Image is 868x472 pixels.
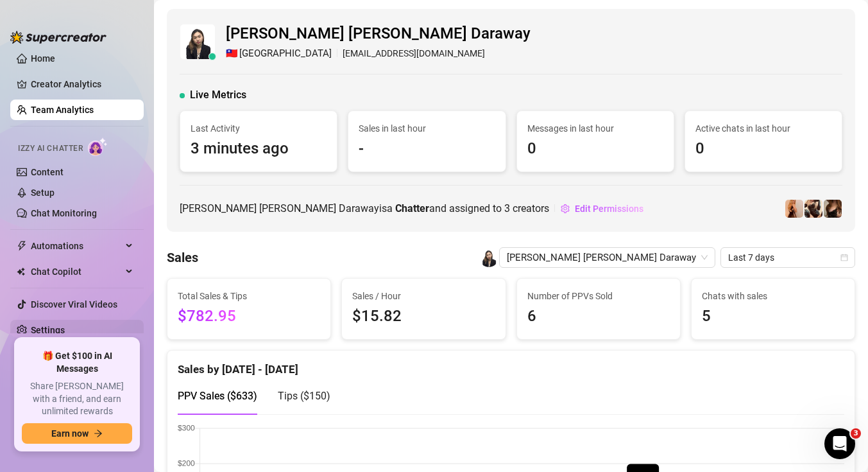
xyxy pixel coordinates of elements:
[31,236,122,256] span: Automations
[561,204,570,213] span: setting
[359,121,495,135] span: Sales in last hour
[527,289,670,303] span: Number of PPVs Sold
[226,22,531,46] span: [PERSON_NAME] [PERSON_NAME] Daraway
[31,53,55,64] a: Home
[504,202,510,214] span: 3
[31,299,117,310] a: Discover Viral Videos
[31,325,65,335] a: Settings
[178,351,844,378] div: Sales by [DATE] - [DATE]
[695,121,831,135] span: Active chats in last hour
[728,248,847,267] span: Last 7 days
[88,137,108,156] img: AI Chatter
[785,200,803,218] img: Gemma
[575,204,643,214] span: Edit Permissions
[226,46,238,62] span: 🇹🇼
[702,289,844,303] span: Chats with sales
[191,137,327,161] span: 3 minutes ago
[359,137,495,161] span: -
[178,390,257,402] span: PPV Sales ( $633 )
[352,289,495,303] span: Sales / Hour
[31,74,133,94] a: Creator Analytics
[190,87,246,103] span: Live Metrics
[560,198,644,219] button: Edit Permissions
[507,248,708,267] span: Jorine Kate Daraway
[804,200,822,218] img: MistressG
[695,137,831,161] span: 0
[851,428,861,439] span: 3
[527,137,663,161] span: 0
[94,429,103,438] span: arrow-right
[31,188,55,198] a: Setup
[702,304,844,329] span: 5
[18,143,83,155] span: Izzy AI Chatter
[17,267,25,276] img: Chat Copilot
[278,390,330,402] span: Tips ( $150 )
[22,423,132,444] button: Earn nowarrow-right
[840,254,848,261] span: calendar
[178,304,320,329] span: $782.95
[31,208,97,218] a: Chat Monitoring
[527,304,670,329] span: 6
[31,167,64,177] a: Content
[824,200,842,218] img: Mrs
[22,350,132,375] span: 🎁 Get $100 in AI Messages
[51,428,89,439] span: Earn now
[239,46,332,62] span: [GEOGRAPHIC_DATA]
[180,200,549,216] span: [PERSON_NAME] [PERSON_NAME] Daraway is a and assigned to creators
[226,46,531,62] div: [EMAIL_ADDRESS][DOMAIN_NAME]
[10,31,106,44] img: logo-BBDzfeDw.svg
[191,121,327,135] span: Last Activity
[479,248,498,267] img: Jorine Kate Daraway
[178,289,320,303] span: Total Sales & Tips
[17,241,27,251] span: thunderbolt
[527,121,663,135] span: Messages in last hour
[352,304,495,329] span: $15.82
[31,105,94,115] a: Team Analytics
[167,249,198,267] h4: Sales
[180,24,215,59] img: Jorine Kate Daraway
[31,261,122,282] span: Chat Copilot
[824,428,855,459] iframe: Intercom live chat
[395,202,429,214] b: Chatter
[22,380,132,418] span: Share [PERSON_NAME] with a friend, and earn unlimited rewards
